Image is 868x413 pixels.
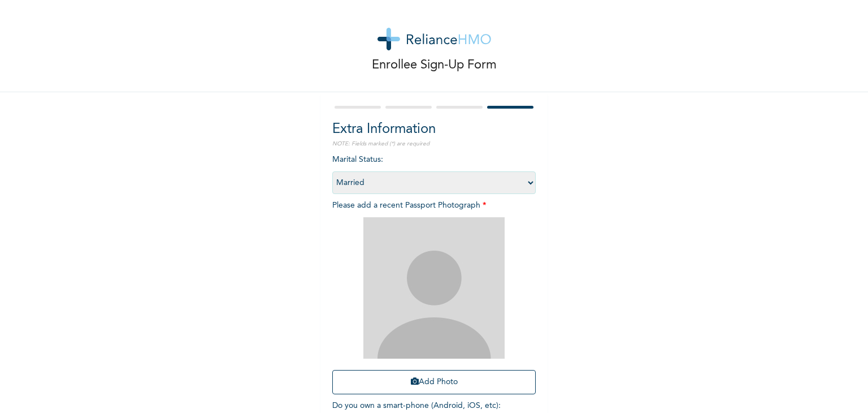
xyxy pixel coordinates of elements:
h2: Extra Information [332,119,536,140]
img: logo [377,28,491,50]
img: Crop [363,217,505,359]
span: Please add a recent Passport Photograph [332,201,536,400]
button: Add Photo [332,370,536,394]
span: Marital Status : [332,156,536,187]
p: NOTE: Fields marked (*) are required [332,140,536,148]
p: Enrollee Sign-Up Form [372,56,497,75]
